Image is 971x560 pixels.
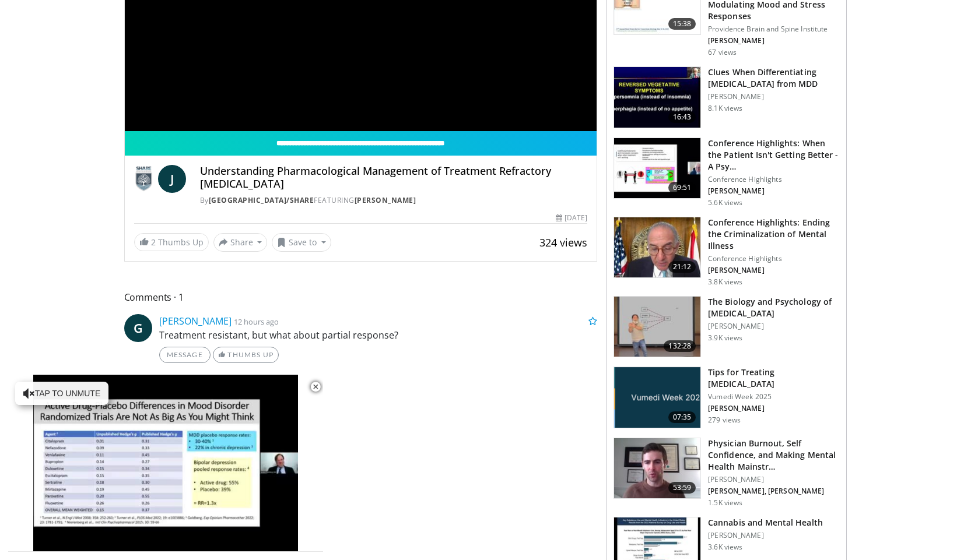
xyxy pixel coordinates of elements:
p: [PERSON_NAME], [PERSON_NAME] [708,487,839,496]
a: 07:35 Tips for Treating [MEDICAL_DATA] Vumedi Week 2025 [PERSON_NAME] 279 views [614,367,839,428]
a: [GEOGRAPHIC_DATA]/SHARE [209,195,314,205]
p: 3.8K views [708,277,742,287]
a: 2 Thumbs Up [134,233,209,251]
span: 16:43 [668,111,696,123]
video-js: Video Player [8,375,323,552]
button: Share [213,233,268,252]
p: [PERSON_NAME] [708,92,839,101]
span: 15:38 [668,18,696,30]
button: Close [304,375,327,399]
span: 07:35 [668,411,696,423]
span: Comments 1 [124,290,598,305]
h3: The Biology and Psychology of [MEDICAL_DATA] [708,296,839,319]
a: 21:12 Conference Highlights: Ending the Criminalization of Mental Illness Conference Highlights [... [614,217,839,287]
p: 8.1K views [708,104,742,113]
span: 324 views [539,235,587,249]
p: 67 views [708,48,737,57]
p: [PERSON_NAME] [708,404,839,413]
p: Conference Highlights [708,254,839,263]
span: 2 [151,237,156,248]
p: 3.6K views [708,543,742,552]
h3: Tips for Treating [MEDICAL_DATA] [708,367,839,390]
a: 132:28 The Biology and Psychology of [MEDICAL_DATA] [PERSON_NAME] 3.9K views [614,296,839,358]
a: [PERSON_NAME] [159,315,232,327]
p: 5.6K views [708,198,742,207]
p: 1.5K views [708,498,742,508]
a: Thumbs Up [213,347,279,363]
img: 4362ec9e-0993-4580-bfd4-8e18d57e1d49.150x105_q85_crop-smart_upscale.jpg [614,138,700,199]
p: Vumedi Week 2025 [708,392,839,401]
img: 1419e6f0-d69a-482b-b3ae-1573189bf46e.150x105_q85_crop-smart_upscale.jpg [614,217,700,278]
small: 12 hours ago [234,316,279,327]
a: G [124,314,152,342]
img: a6520382-d332-4ed3-9891-ee688fa49237.150x105_q85_crop-smart_upscale.jpg [614,67,700,128]
p: [PERSON_NAME] [708,36,839,45]
img: f9e3f9ac-65e5-4687-ad3f-59c0a5c287bd.png.150x105_q85_crop-smart_upscale.png [614,367,700,428]
button: Tap to unmute [15,382,108,405]
p: 3.9K views [708,333,742,343]
a: J [158,165,186,193]
h4: Understanding Pharmacological Management of Treatment Refractory [MEDICAL_DATA] [200,165,588,190]
a: 69:51 Conference Highlights: When the Patient Isn't Getting Better - A Psy… Conference Highlights... [614,138,839,207]
p: Providence Brain and Spine Institute [708,24,839,34]
p: [PERSON_NAME] [708,186,839,196]
a: Message [159,347,211,363]
p: 279 views [708,415,741,425]
a: 16:43 Clues When Differentiating [MEDICAL_DATA] from MDD [PERSON_NAME] 8.1K views [614,66,839,128]
span: 53:59 [668,482,696,494]
img: f8311eb0-496c-457e-baaa-2f3856724dd4.150x105_q85_crop-smart_upscale.jpg [614,297,700,357]
p: [PERSON_NAME] [708,475,839,484]
h3: Conference Highlights: When the Patient Isn't Getting Better - A Psy… [708,138,839,172]
div: By FEATURING [200,195,588,206]
h3: Physician Burnout, Self Confidence, and Making Mental Health Mainstr… [708,438,839,473]
h3: Clues When Differentiating [MEDICAL_DATA] from MDD [708,66,839,90]
h3: Cannabis and Mental Health [708,517,823,529]
span: 69:51 [668,182,696,193]
p: [PERSON_NAME] [708,322,839,331]
p: [PERSON_NAME] [708,531,823,540]
p: [PERSON_NAME] [708,266,839,275]
button: Save to [272,233,331,252]
p: Treatment resistant, but what about partial response? [159,328,598,342]
span: 21:12 [668,261,696,273]
a: 53:59 Physician Burnout, Self Confidence, and Making Mental Health Mainstr… [PERSON_NAME] [PERSON... [614,438,839,508]
img: f21cf13f-4cab-47f8-a835-096779295739.150x105_q85_crop-smart_upscale.jpg [614,438,700,499]
h3: Conference Highlights: Ending the Criminalization of Mental Illness [708,217,839,252]
a: [PERSON_NAME] [355,195,416,205]
span: 132:28 [664,340,696,352]
p: Conference Highlights [708,175,839,184]
div: [DATE] [556,213,587,223]
img: Silver Hill Hospital/SHARE [134,165,153,193]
